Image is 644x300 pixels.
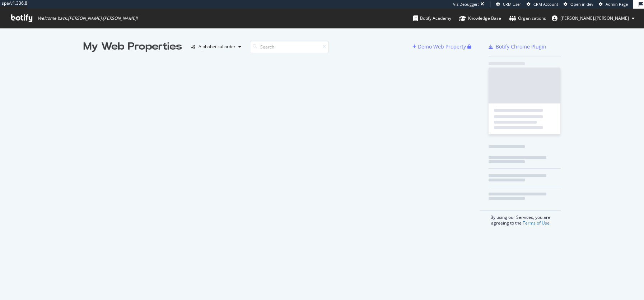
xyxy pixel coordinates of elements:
div: Botify Academy [413,15,451,22]
a: Botify Academy [413,9,451,28]
div: Demo Web Property [418,43,466,50]
span: Admin Page [606,1,628,7]
div: My Web Properties [83,40,182,54]
div: By using our Services, you are agreeing to the [480,211,561,226]
a: Botify Chrome Plugin [489,43,546,50]
span: Welcome back, [PERSON_NAME].[PERSON_NAME] ! [38,15,137,21]
a: Demo Web Property [412,43,467,50]
a: Organizations [509,9,546,28]
input: Search [250,41,329,53]
a: CRM User [496,1,521,7]
div: Botify Chrome Plugin [496,43,546,50]
a: Open in dev [564,1,593,7]
a: Terms of Use [523,220,550,226]
div: Organizations [509,15,546,22]
span: Open in dev [570,1,593,7]
a: CRM Account [527,1,558,7]
span: melanie.muller [560,15,629,21]
button: Alphabetical order [188,41,244,52]
div: Viz Debugger: [453,1,479,7]
span: CRM User [503,1,521,7]
span: CRM Account [533,1,558,7]
button: Demo Web Property [412,41,467,52]
a: Knowledge Base [459,9,501,28]
a: Admin Page [599,1,628,7]
div: Alphabetical order [199,45,235,49]
div: Knowledge Base [459,15,501,22]
button: [PERSON_NAME].[PERSON_NAME] [546,13,640,24]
